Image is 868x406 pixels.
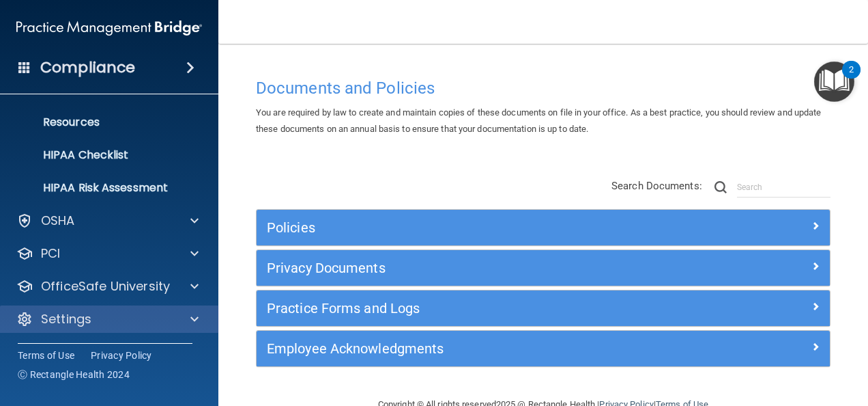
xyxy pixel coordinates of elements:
h5: Practice Forms and Logs [267,301,676,316]
h4: Documents and Policies [256,79,830,97]
a: Privacy Policy [91,349,152,362]
p: HIPAA Risk Assessment [9,181,195,195]
a: Privacy Documents [267,257,820,279]
a: PCI [16,245,199,262]
h4: Compliance [40,58,135,77]
div: 2 [849,70,854,87]
a: OfficeSafe University [16,278,199,295]
a: Employee Acknowledgments [267,338,820,360]
h5: Policies [267,220,676,235]
a: Terms of Use [18,349,74,362]
a: Practice Forms and Logs [267,297,820,319]
p: OfficeSafe University [41,278,170,295]
a: Policies [267,217,820,239]
p: PCI [41,245,60,262]
img: ic-search.3b580494.png [714,181,727,193]
span: You are required by law to create and maintain copies of these documents on file in your office. ... [256,107,822,134]
p: Resources [9,116,195,129]
input: Search [737,177,830,198]
a: OSHA [16,213,199,229]
p: OSHA [41,213,75,229]
p: HIPAA Checklist [9,148,195,162]
img: PMB logo [16,14,202,42]
span: Search Documents: [611,180,702,192]
h5: Employee Acknowledgments [267,341,676,356]
p: Settings [41,311,91,327]
a: Settings [16,311,199,327]
button: Open Resource Center, 2 new notifications [814,62,854,102]
span: Ⓒ Rectangle Health 2024 [18,368,130,381]
iframe: Drift Widget Chat Controller [632,309,852,364]
h5: Privacy Documents [267,260,676,275]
